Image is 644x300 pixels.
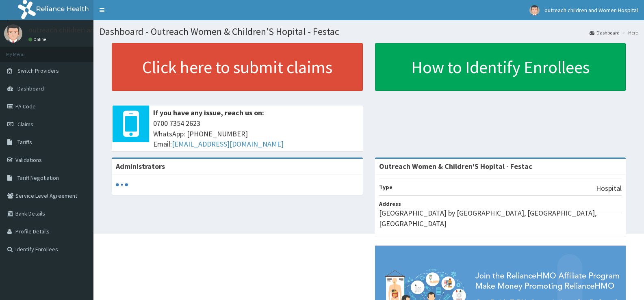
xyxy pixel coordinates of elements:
span: Tariff Negotiation [17,174,59,181]
b: Address [379,200,401,207]
b: If you have any issue, reach us on: [153,108,264,117]
p: outreach children and Women Hospital [28,26,152,34]
a: How to Identify Enrollees [375,43,626,91]
svg: audio-loading [116,179,128,191]
strong: Outreach Women & Children'S Hopital - Festac [379,162,532,171]
p: Hospital [596,183,622,194]
img: User Image [4,24,22,43]
span: Claims [17,121,33,128]
span: Switch Providers [17,67,59,74]
a: Dashboard [590,29,620,36]
a: Online [28,37,48,42]
h1: Dashboard - Outreach Women & Children'S Hopital - Festac [100,26,638,37]
li: Here [620,29,638,36]
b: Administrators [116,162,165,171]
a: [EMAIL_ADDRESS][DOMAIN_NAME] [172,139,284,149]
span: Tariffs [17,138,32,146]
span: Dashboard [17,85,44,92]
b: Type [379,183,392,191]
span: 0700 7354 2623 WhatsApp: [PHONE_NUMBER] Email: [153,118,359,149]
span: outreach children and Women Hospital [544,6,638,14]
img: User Image [529,5,540,15]
p: [GEOGRAPHIC_DATA] by [GEOGRAPHIC_DATA], [GEOGRAPHIC_DATA], [GEOGRAPHIC_DATA] [379,208,622,229]
a: Click here to submit claims [112,43,363,91]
